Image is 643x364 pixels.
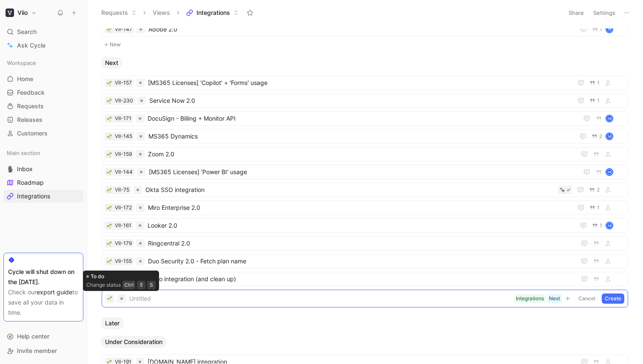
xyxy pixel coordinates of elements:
[107,99,112,104] img: 🌱
[565,7,588,19] button: Share
[3,113,83,126] a: Releases
[107,188,112,193] img: 🌱
[107,152,112,157] img: 🌱
[17,27,37,37] span: Search
[102,147,628,161] a: 🌱VII-159Zoom 2.0
[106,223,112,229] button: 🌱
[597,187,600,192] span: 2
[105,59,118,67] span: Next
[3,25,83,38] div: Search
[105,338,162,346] span: Under Consideration
[17,129,48,138] span: Customers
[5,164,15,174] button: 🎙️
[106,98,112,104] button: 🌱
[17,9,28,17] h1: Viio
[106,169,112,175] button: 🌱
[105,319,119,327] span: Later
[7,149,40,157] span: Main section
[102,200,628,215] a: 🌱VII-172Miro Enterprise 2.01
[148,78,569,88] span: [MS365 Licenses] 'Copilot' + 'Forms' usage
[600,223,602,228] span: 1
[516,294,544,303] div: Integrations
[148,24,572,34] span: Adobe 2.0
[7,59,36,67] span: Workspace
[107,27,112,32] img: 🌱
[549,294,560,303] div: Next
[17,40,46,51] span: Ask Cycle
[115,257,132,265] div: VII-155
[17,347,57,354] span: Invite member
[115,221,131,230] div: VII-161
[97,317,632,329] div: Later
[106,276,112,282] button: 🌱
[115,186,129,194] div: VII-75
[107,223,112,229] img: 🌱
[106,151,112,157] div: 🌱
[8,267,79,287] div: Cycle will shut down on the [DATE].
[149,96,569,106] span: Service Now 2.0
[106,240,112,246] button: 🌱
[17,333,49,340] span: Help center
[3,86,83,99] a: Feedback
[590,221,604,230] button: 1
[102,236,628,251] a: 🌱VII-179Ringcentral 2.0
[3,330,83,343] div: Help center
[597,98,600,103] span: 1
[600,27,602,32] span: 1
[107,241,112,246] img: 🌱
[106,133,112,139] div: 🌱
[107,170,112,175] img: 🌱
[3,190,83,203] a: Integrations
[115,275,132,283] div: VII-259
[102,254,628,268] a: 🌱VII-155Duo Security 2.0 - Fetch plan name
[115,114,131,123] div: VII-171
[588,78,601,87] button: 1
[106,116,112,121] button: 🌱
[106,26,112,32] button: 🌱
[589,7,619,19] button: Settings
[106,205,112,211] button: 🌱
[17,75,33,83] span: Home
[107,259,112,264] img: 🌱
[599,134,602,139] span: 2
[3,56,83,69] div: Workspace
[145,185,555,195] span: Okta SSO integration
[102,129,628,144] a: 🌱VII-145MS365 Dynamics2M
[606,223,612,229] div: M
[115,25,132,34] div: VII-147
[3,163,83,175] a: 🎙️Inbox
[101,57,122,69] button: Next
[606,169,612,175] div: M
[102,183,628,197] a: 🌱VII-75Okta SSO integration2
[17,178,44,187] span: Roadmap
[196,8,230,17] span: Integrations
[106,258,112,264] button: 🌱
[148,113,575,124] span: DocuSign - Billing + Monitor API
[587,185,601,195] button: 2
[3,100,83,113] a: Requests
[107,116,112,121] img: 🌱
[602,293,624,304] button: Create
[102,111,628,126] a: 🌱VII-171DocuSign - Billing + Monitor APIM
[575,293,598,304] button: Cancel
[97,57,632,310] div: Next🌱UntitledIntegrationsNextCancelCreate
[102,272,628,286] a: 🌱VII-259Zoho integration (and clean up)
[588,96,601,105] button: 1
[17,88,45,97] span: Feedback
[107,81,112,86] img: 🌱
[17,102,44,110] span: Requests
[3,344,83,357] div: Invite member
[107,134,112,139] img: 🌱
[149,6,174,19] button: Views
[102,165,628,179] a: 🌱VII-144[MS365 Licenses] 'Power BI' usageM
[3,39,83,52] a: Ask Cycle
[115,150,132,158] div: VII-159
[102,22,628,37] a: 🌱VII-147Adobe 2.01M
